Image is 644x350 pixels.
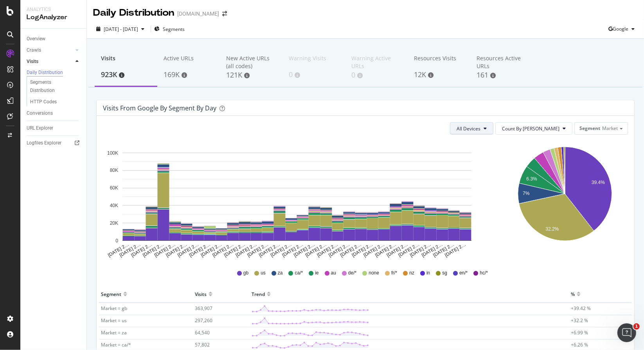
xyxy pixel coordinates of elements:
[93,6,174,20] div: Daily Distribution
[101,288,121,300] div: Segment
[289,70,339,80] div: 0
[154,23,185,35] button: Segments
[195,329,210,336] span: 64,540
[526,176,537,182] text: 6.3%
[442,270,447,276] span: sg
[222,11,227,16] div: arrow-right-arrow-left
[409,270,414,276] span: nz
[195,305,212,312] span: 363,907
[351,54,401,70] div: Warning Active URLs
[27,46,41,54] div: Crawls
[195,317,212,324] span: 297,260
[164,54,214,69] div: Active URLs
[104,26,138,32] span: [DATE] - [DATE]
[93,23,148,35] button: [DATE] - [DATE]
[30,98,57,106] div: HTTP Codes
[101,305,127,312] span: Market = gb
[110,186,118,191] text: 60K
[177,10,219,18] div: [DOMAIN_NAME]
[571,305,591,312] span: +39.42 %
[27,124,81,132] a: URL Explorer
[101,329,127,336] span: Market = za
[617,323,636,342] iframe: Intercom live chat
[571,288,575,300] div: %
[571,329,588,336] span: +6.99 %
[101,54,151,69] div: Visits
[27,69,81,77] a: Daily Distribution
[457,125,480,132] span: All Devices
[369,270,379,276] span: none
[579,125,600,132] span: Segment
[27,139,61,147] div: Logfiles Explorer
[426,270,430,276] span: in
[30,98,81,106] a: HTTP Codes
[602,125,618,132] span: Market
[495,122,572,135] button: Count By [PERSON_NAME]
[27,69,63,76] div: Daily Distribution
[477,54,527,70] div: Resources Active URLs
[163,26,185,32] span: Segments
[27,46,73,54] a: Crawls
[608,23,638,35] button: Google
[523,191,530,197] text: 7%
[571,341,588,348] span: +6.26 %
[103,141,491,258] svg: A chart.
[27,35,81,43] a: Overview
[450,122,493,135] button: All Devices
[110,168,118,173] text: 80K
[571,317,588,324] span: +32.2 %
[164,70,214,80] div: 169K
[503,141,627,258] svg: A chart.
[226,54,276,70] div: New Active URLs (all codes)
[27,13,80,22] div: LogAnalyzer
[195,341,210,348] span: 57,802
[592,180,605,185] text: 39.4%
[27,58,73,66] a: Visits
[351,70,401,80] div: 0
[195,288,207,300] div: Visits
[331,270,336,276] span: au
[101,70,151,80] div: 923K
[27,35,45,43] div: Overview
[414,54,464,69] div: Resources Visits
[27,6,80,13] div: Analytics
[101,317,127,324] span: Market = us
[315,270,318,276] span: ie
[261,270,266,276] span: us
[243,270,248,276] span: gb
[414,70,464,80] div: 12K
[27,139,81,147] a: Logfiles Explorer
[110,203,118,208] text: 40K
[101,341,131,348] span: Market = ca/*
[27,58,38,66] div: Visits
[633,323,640,330] span: 1
[252,288,265,300] div: Trend
[30,78,74,95] div: Segments Distribution
[27,124,53,132] div: URL Explorer
[110,220,118,226] text: 20K
[30,78,81,95] a: Segments Distribution
[289,54,339,69] div: Warning Visits
[107,150,118,156] text: 100K
[502,125,559,132] span: Count By Day
[278,270,283,276] span: za
[27,109,81,117] a: Conversions
[27,109,53,117] div: Conversions
[226,70,276,80] div: 121K
[613,25,628,32] span: Google
[477,70,527,80] div: 161
[103,104,216,112] div: Visits from google by Segment by Day
[545,226,559,232] text: 32.2%
[115,238,118,244] text: 0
